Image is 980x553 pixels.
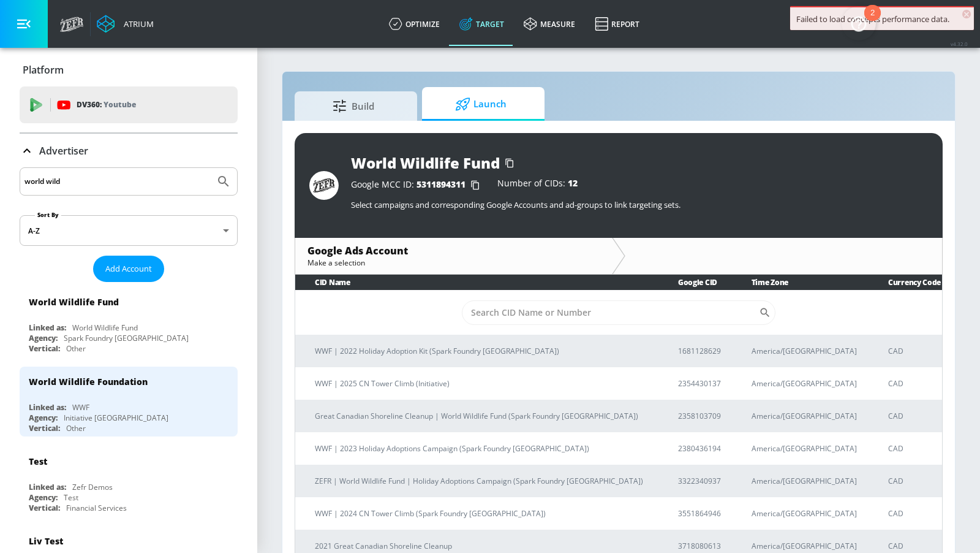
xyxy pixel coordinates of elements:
p: CAD [888,507,932,520]
p: WWF | 2022 Holiday Adoption Kit (Spark Foundry [GEOGRAPHIC_DATA]) [315,345,649,357]
p: ZEFR | World Wildlife Fund | Holiday Adoptions Campaign (Spark Foundry [GEOGRAPHIC_DATA]) [315,475,649,487]
span: Add Account [105,262,152,276]
div: Test [29,456,47,467]
div: World Wildlife Fund [72,322,138,333]
p: Advertiser [39,144,88,158]
div: Linked as: [29,322,66,333]
div: Atrium [119,18,154,29]
p: America/[GEOGRAPHIC_DATA] [752,507,859,520]
th: Time Zone [732,275,869,290]
p: America/[GEOGRAPHIC_DATA] [752,442,859,455]
div: Test [64,492,78,503]
p: CAD [888,475,932,487]
div: Zefr Demos [72,482,113,492]
div: Initiative [GEOGRAPHIC_DATA] [64,413,168,423]
a: Report [585,2,649,46]
span: v 4.32.0 [951,40,968,47]
div: Google MCC ID: [351,179,485,191]
th: Currency Code [869,275,942,290]
div: Linked as: [29,482,66,492]
div: Platform [20,53,238,87]
div: World Wildlife Fund [29,296,119,308]
div: DV360: Youtube [20,86,238,123]
p: DV360: [77,98,136,112]
p: CAD [888,540,932,552]
p: WWF | 2023 Holiday Adoptions Campaign (Spark Foundry [GEOGRAPHIC_DATA]) [315,442,649,455]
p: America/[GEOGRAPHIC_DATA] [752,345,859,357]
div: Google Ads Account [307,244,600,257]
p: America/[GEOGRAPHIC_DATA] [752,540,859,552]
p: WWF | 2024 CN Tower Climb (Spark Foundry [GEOGRAPHIC_DATA]) [315,507,649,520]
div: World Wildlife FundLinked as:World Wildlife FundAgency:Spark Foundry [GEOGRAPHIC_DATA]Vertical:Other [20,287,238,357]
p: 2358103709 [678,410,722,422]
p: CAD [888,442,932,455]
p: CAD [888,377,932,390]
div: World Wildlife Fund [351,153,500,173]
div: WWF [72,402,89,413]
div: Linked as: [29,402,66,413]
p: 3718080613 [678,540,722,552]
th: CID Name [295,275,658,290]
div: 2 [870,13,875,29]
p: 2354430137 [678,377,722,390]
div: Agency: [29,333,58,343]
a: Atrium [97,15,154,33]
span: Launch [434,90,527,119]
div: Vertical: [29,343,60,354]
div: A-Z [20,215,238,246]
p: 3551864946 [678,507,722,520]
span: 12 [568,177,578,189]
th: Google CID [658,275,732,290]
p: America/[GEOGRAPHIC_DATA] [752,377,859,390]
p: 1681128629 [678,345,722,357]
div: TestLinked as:Zefr DemosAgency:TestVertical:Financial Services [20,446,238,516]
a: measure [514,2,585,46]
p: WWF | 2025 CN Tower Climb (Initiative) [315,377,649,390]
div: Make a selection [307,257,600,268]
div: World Wildlife FoundationLinked as:WWFAgency:Initiative [GEOGRAPHIC_DATA]Vertical:Other [20,367,238,437]
button: Submit Search [210,168,237,195]
div: Vertical: [29,423,60,433]
button: Add Account [93,256,164,282]
div: Liv Test [29,535,63,547]
p: America/[GEOGRAPHIC_DATA] [752,475,859,487]
div: Number of CIDs: [497,179,578,191]
p: Great Canadian Shoreline Cleanup | World Wildlife Fund (Spark Foundry [GEOGRAPHIC_DATA]) [315,410,649,422]
button: Open Resource Center, 2 new notifications [842,6,876,40]
a: optimize [379,2,450,46]
span: × [962,10,971,18]
span: 5311894311 [417,178,466,190]
div: Failed to load concepts performance data. [796,13,968,25]
span: Build [307,91,400,121]
div: Search CID Name or Number [462,300,775,325]
a: Target [450,2,514,46]
div: Other [66,343,86,354]
div: Spark Foundry [GEOGRAPHIC_DATA] [64,333,189,343]
input: Search CID Name or Number [462,300,759,325]
p: 3322340937 [678,475,722,487]
p: Select campaigns and corresponding Google Accounts and ad-groups to link targeting sets. [351,199,928,210]
div: Google Ads AccountMake a selection [295,238,612,274]
div: Financial Services [66,503,127,513]
div: Other [66,423,86,433]
div: Agency: [29,492,58,503]
p: CAD [888,345,932,357]
p: 2380436194 [678,442,722,455]
div: Agency: [29,413,58,423]
p: CAD [888,410,932,422]
label: Sort By [35,211,61,219]
p: Platform [23,63,64,77]
p: America/[GEOGRAPHIC_DATA] [752,410,859,422]
p: Youtube [104,98,136,111]
div: Advertiser [20,134,238,168]
input: Search by name [24,174,210,189]
div: World Wildlife Foundation [29,376,148,387]
div: Vertical: [29,503,60,513]
p: 2021 Great Canadian Shoreline Cleanup [315,540,649,552]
